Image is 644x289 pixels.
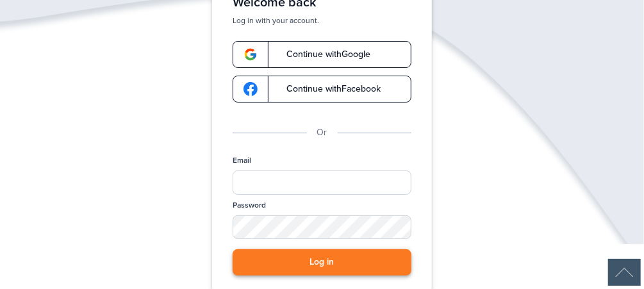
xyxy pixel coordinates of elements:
img: Back to Top [608,259,641,286]
a: google-logoContinue withFacebook [233,76,411,103]
a: google-logoContinue withGoogle [233,41,411,68]
span: Continue with Google [274,50,370,59]
label: Password [233,200,266,211]
input: Email [233,170,411,195]
label: Email [233,155,251,166]
img: google-logo [244,47,258,62]
span: Continue with Facebook [274,85,381,94]
p: Or [317,126,327,140]
img: google-logo [244,82,258,96]
input: Password [233,215,411,239]
button: Log in [233,249,411,276]
p: Log in with your account. [233,15,411,26]
div: Scroll Back to Top [608,259,641,286]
